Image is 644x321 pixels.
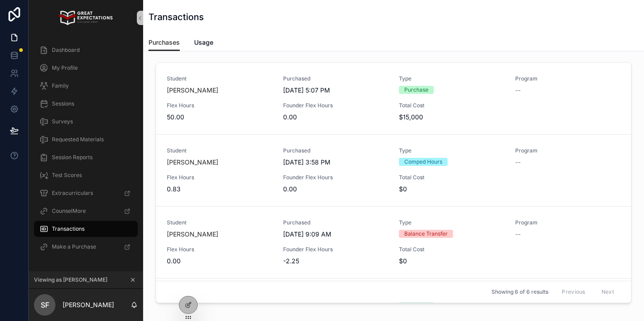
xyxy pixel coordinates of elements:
span: Purchased [283,147,389,154]
span: Student [167,147,272,154]
span: Flex Hours [167,102,272,109]
span: Purchased [283,75,389,82]
span: Type [399,219,504,226]
span: 0.00 [283,113,389,122]
span: $0 [399,185,504,194]
span: Type [399,147,504,154]
span: Transactions [52,225,85,232]
a: [PERSON_NAME] [167,230,218,239]
span: Program [515,147,621,154]
span: 0.00 [283,185,389,194]
span: Requested Materials [52,136,104,143]
span: Program [515,219,621,226]
a: Transactions [34,221,138,237]
span: Sessions [52,100,74,107]
h1: Transactions [148,11,204,23]
a: Surveys [34,114,138,130]
span: Test Scores [52,172,82,179]
span: Founder Flex Hours [283,102,389,109]
span: Viewing as [PERSON_NAME] [34,276,107,283]
span: My Profile [52,64,78,72]
div: Comped Hours [404,158,442,166]
a: Usage [194,34,213,52]
a: Make a Purchase [34,239,138,255]
span: [DATE] 3:58 PM [283,158,389,167]
div: Purchase [404,86,428,94]
a: Extracurriculars [34,185,138,201]
span: -- [515,230,521,239]
span: Founder Flex Hours [283,246,389,253]
span: Type [399,75,504,82]
a: My Profile [34,60,138,76]
span: Founder Flex Hours [283,174,389,181]
span: SF [41,300,49,310]
span: Total Cost [399,102,504,109]
span: Showing 6 of 6 results [491,288,548,296]
a: [PERSON_NAME] [167,158,218,167]
span: Purchases [148,38,180,47]
span: Program [515,75,621,82]
span: Flex Hours [167,174,272,181]
span: Dashboard [52,46,80,54]
a: Sessions [34,96,138,112]
span: -- [515,158,521,167]
span: 0.83 [167,185,272,194]
a: [PERSON_NAME] [167,86,218,95]
span: 0.00 [167,257,272,266]
span: CounselMore [52,207,86,215]
span: Student [167,75,272,82]
span: Purchased [283,219,389,226]
a: Purchases [148,34,180,51]
a: Family [34,78,138,94]
p: [PERSON_NAME] [63,300,114,309]
span: Flex Hours [167,246,272,253]
span: Family [52,82,69,89]
span: [DATE] 5:07 PM [283,86,389,95]
span: Extracurriculars [52,190,93,197]
a: CounselMore [34,203,138,219]
span: 50.00 [167,113,272,122]
span: $15,000 [399,113,504,122]
span: Make a Purchase [52,243,96,250]
img: App logo [59,11,112,25]
span: Session Reports [52,154,93,161]
span: -- [515,86,521,95]
a: Dashboard [34,42,138,58]
span: $0 [399,257,504,266]
span: Total Cost [399,174,504,181]
a: Requested Materials [34,131,138,148]
span: Usage [194,38,213,47]
span: -2.25 [283,257,389,266]
div: scrollable content [29,36,143,271]
a: Test Scores [34,167,138,183]
span: Student [167,219,272,226]
span: [DATE] 9:09 AM [283,230,389,239]
span: Total Cost [399,246,504,253]
span: Surveys [52,118,73,125]
div: Balance Transfer [404,230,448,238]
a: Session Reports [34,149,138,165]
